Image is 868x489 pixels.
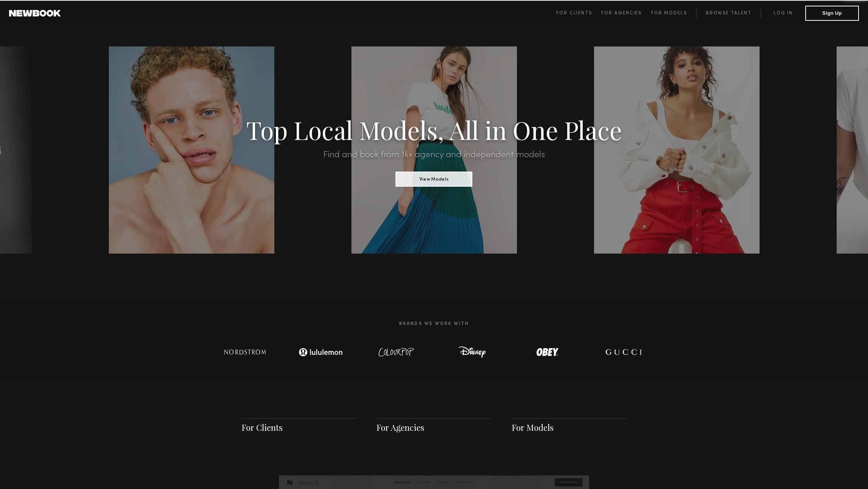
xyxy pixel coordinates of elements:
[65,118,803,141] h1: Top Local Models, All in One Place
[805,6,859,21] button: Sign Up
[601,11,642,15] span: For Agencies
[523,345,572,360] img: logo-obey.svg
[761,9,805,18] a: Log in
[696,9,761,18] a: Browse Talent
[556,9,601,18] a: For Clients
[601,9,651,18] a: For Agencies
[651,9,696,18] a: For Models
[372,345,421,360] img: logo-colour-pop.svg
[447,345,497,360] img: logo-disney.svg
[376,422,424,433] a: For Agencies
[512,422,554,433] a: For Models
[599,345,648,360] img: logo-gucci.svg
[294,345,347,360] img: logo-lulu.svg
[396,172,472,187] button: View Models
[65,150,803,159] h2: Find and book from 1k+ agency and independent models
[396,174,472,183] a: View Models
[651,11,687,15] span: For Models
[241,422,283,433] a: For Clients
[219,345,272,360] img: logo-nordstrom.svg
[207,312,661,336] h2: Brands We Work With
[556,11,592,15] span: For Clients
